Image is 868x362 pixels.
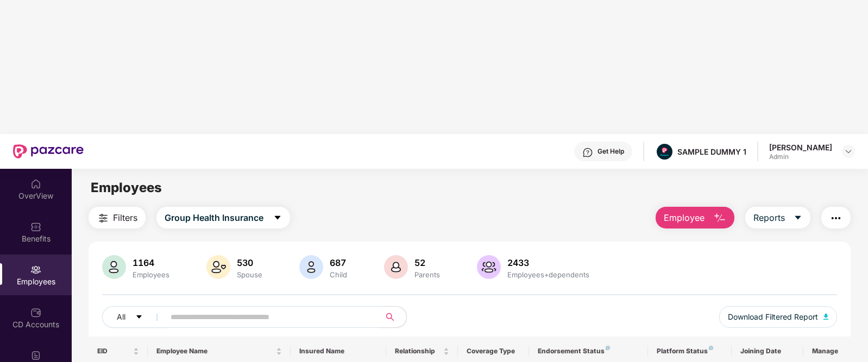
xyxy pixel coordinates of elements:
[582,147,593,158] img: svg+xml;base64,PHN2ZyBpZD0iSGVscC0zMngzMiIgeG1sbnM9Imh0dHA6Ly93d3cudzMub3JnLzIwMDAvc3ZnIiB3aWR0aD...
[794,213,802,223] span: caret-down
[299,255,323,279] img: svg+xml;base64,PHN2ZyB4bWxucz0iaHR0cDovL3d3dy53My5vcmcvMjAwMC9zdmciIHhtbG5zOnhsaW5rPSJodHRwOi8vd3...
[113,211,137,225] span: Filters
[844,147,853,156] img: svg+xml;base64,PHN2ZyBpZD0iRHJvcGRvd24tMzJ4MzIiIHhtbG5zPSJodHRwOi8vd3d3LnczLm9yZy8yMDAwL3N2ZyIgd2...
[606,346,610,350] img: svg+xml;base64,PHN2ZyB4bWxucz0iaHR0cDovL3d3dy53My5vcmcvMjAwMC9zdmciIHdpZHRoPSI4IiBoZWlnaHQ9IjgiIH...
[97,347,131,355] span: EID
[753,211,785,225] span: Reports
[156,347,274,355] span: Employee Name
[769,153,832,161] div: Admin
[13,144,84,158] img: New Pazcare Logo
[829,212,842,225] img: svg+xml;base64,PHN2ZyB4bWxucz0iaHR0cDovL3d3dy53My5vcmcvMjAwMC9zdmciIHdpZHRoPSIyNCIgaGVpZ2h0PSIyNC...
[206,255,230,279] img: svg+xml;base64,PHN2ZyB4bWxucz0iaHR0cDovL3d3dy53My5vcmcvMjAwMC9zdmciIHhtbG5zOnhsaW5rPSJodHRwOi8vd3...
[384,255,408,279] img: svg+xml;base64,PHN2ZyB4bWxucz0iaHR0cDovL3d3dy53My5vcmcvMjAwMC9zdmciIHhtbG5zOnhsaW5rPSJodHRwOi8vd3...
[30,179,41,189] img: svg+xml;base64,PHN2ZyBpZD0iSG9tZSIgeG1sbnM9Imh0dHA6Ly93d3cudzMub3JnLzIwMDAvc3ZnIiB3aWR0aD0iMjAiIG...
[97,212,110,225] img: svg+xml;base64,PHN2ZyB4bWxucz0iaHR0cDovL3d3dy53My5vcmcvMjAwMC9zdmciIHdpZHRoPSIyNCIgaGVpZ2h0PSIyNC...
[380,313,401,321] span: search
[677,147,746,157] div: SAMPLE DUMMY 1
[91,180,162,195] span: Employees
[664,211,705,225] span: Employee
[30,350,41,361] img: svg+xml;base64,PHN2ZyBpZD0iVXBsb2FkX0xvZ3MiIGRhdGEtbmFtZT0iVXBsb2FkIExvZ3MiIHhtbG5zPSJodHRwOi8vd3...
[130,257,172,268] div: 1164
[380,306,407,328] button: search
[412,257,442,268] div: 52
[745,207,810,228] button: Reportscaret-down
[235,257,265,268] div: 530
[412,270,442,279] div: Parents
[395,347,441,355] span: Relationship
[769,142,832,153] div: [PERSON_NAME]
[102,306,168,328] button: Allcaret-down
[30,264,41,275] img: svg+xml;base64,PHN2ZyBpZD0iRW1wbG95ZWVzIiB4bWxucz0iaHR0cDovL3d3dy53My5vcmcvMjAwMC9zdmciIHdpZHRoPS...
[273,213,282,223] span: caret-down
[135,313,143,322] span: caret-down
[102,255,126,279] img: svg+xml;base64,PHN2ZyB4bWxucz0iaHR0cDovL3d3dy53My5vcmcvMjAwMC9zdmciIHhtbG5zOnhsaW5rPSJodHRwOi8vd3...
[505,270,592,279] div: Employees+dependents
[477,255,501,279] img: svg+xml;base64,PHN2ZyB4bWxucz0iaHR0cDovL3d3dy53My5vcmcvMjAwMC9zdmciIHhtbG5zOnhsaW5rPSJodHRwOi8vd3...
[117,311,125,323] span: All
[657,347,723,355] div: Platform Status
[328,270,349,279] div: Child
[156,207,290,228] button: Group Health Insurancecaret-down
[165,211,263,225] span: Group Health Insurance
[823,314,829,320] img: svg+xml;base64,PHN2ZyB4bWxucz0iaHR0cDovL3d3dy53My5vcmcvMjAwMC9zdmciIHhtbG5zOnhsaW5rPSJodHRwOi8vd3...
[709,346,713,350] img: svg+xml;base64,PHN2ZyB4bWxucz0iaHR0cDovL3d3dy53My5vcmcvMjAwMC9zdmciIHdpZHRoPSI4IiBoZWlnaHQ9IjgiIH...
[538,347,639,355] div: Endorsement Status
[728,311,818,323] span: Download Filtered Report
[597,147,624,156] div: Get Help
[505,257,592,268] div: 2433
[713,212,726,225] img: svg+xml;base64,PHN2ZyB4bWxucz0iaHR0cDovL3d3dy53My5vcmcvMjAwMC9zdmciIHhtbG5zOnhsaW5rPSJodHRwOi8vd3...
[30,221,41,232] img: svg+xml;base64,PHN2ZyBpZD0iQmVuZWZpdHMiIHhtbG5zPSJodHRwOi8vd3d3LnczLm9yZy8yMDAwL3N2ZyIgd2lkdGg9Ij...
[657,144,672,160] img: Pazcare_Alternative_logo-01-01.png
[89,207,146,228] button: Filters
[30,307,41,318] img: svg+xml;base64,PHN2ZyBpZD0iQ0RfQWNjb3VudHMiIGRhdGEtbmFtZT0iQ0QgQWNjb3VudHMiIHhtbG5zPSJodHRwOi8vd3...
[719,306,838,328] button: Download Filtered Report
[656,207,734,228] button: Employee
[328,257,349,268] div: 687
[130,270,172,279] div: Employees
[235,270,265,279] div: Spouse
